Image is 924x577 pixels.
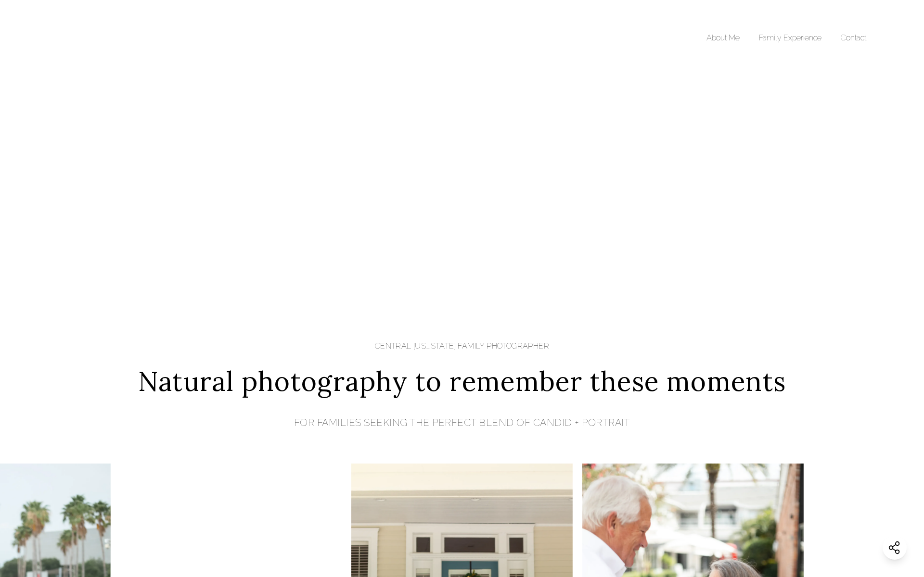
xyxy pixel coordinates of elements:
[883,536,907,560] button: Share this website
[841,33,866,42] a: Contact
[138,362,786,401] span: Natural photography to remember these moments
[138,340,786,352] h1: CENTRAL [US_STATE] FAMILY PHOTOGRAPHER
[138,415,786,430] p: FOR FAMILIES SEEKING THE PERFECT BLEND OF CANDID + PORTRAIT
[58,10,202,66] img: Calli Wickes Photography Logo
[759,33,821,42] a: Family Experience
[58,10,202,66] a: Calli Wickes Photography Home Page
[706,33,740,42] a: About Me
